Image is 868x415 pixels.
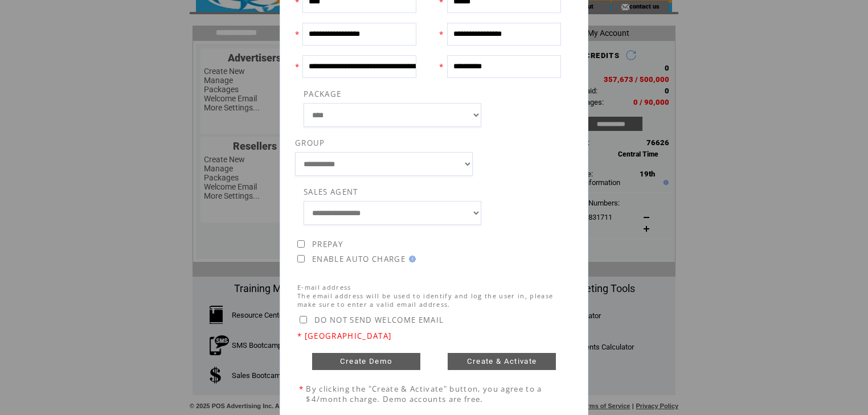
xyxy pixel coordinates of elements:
[297,291,553,309] span: The email address will be used to identify and log the user in, please make sure to enter a valid...
[297,283,351,291] span: E-mail address
[304,187,358,197] span: SALES AGENT
[312,239,343,249] span: PREPAY
[306,384,542,404] span: By clicking the "Create & Activate" button, you agree to a $4/month charge. Demo accounts are free.
[312,254,406,264] span: ENABLE AUTO CHARGE
[297,331,391,341] span: * [GEOGRAPHIC_DATA]
[312,353,420,370] a: Create Demo
[314,315,444,325] span: DO NOT SEND WELCOME EMAIL
[304,89,341,99] span: PACKAGE
[406,256,416,262] img: help.gif
[295,138,325,148] span: GROUP
[448,353,556,370] a: Create & Activate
